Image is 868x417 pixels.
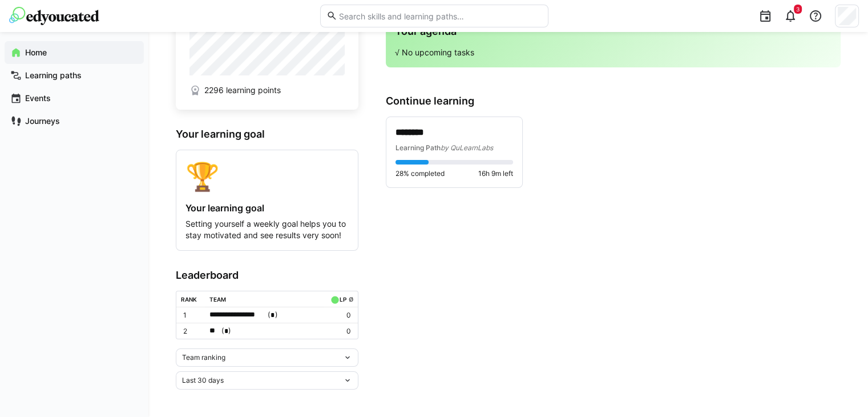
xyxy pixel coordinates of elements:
span: 3 [796,6,800,13]
p: 0 [328,327,351,336]
div: Team [209,296,226,303]
div: 🏆 [185,159,349,193]
h3: Leaderboard [176,269,358,282]
p: 1 [183,311,200,320]
span: ( ) [268,309,277,321]
p: √ No upcoming tasks [395,47,831,58]
p: Setting yourself a weekly goal helps you to stay motivated and see results very soon! [185,218,349,241]
h3: Continue learning [386,95,841,107]
span: 28% completed [395,169,445,178]
span: Team ranking [182,353,225,362]
input: Search skills and learning paths… [337,11,542,21]
div: Rank [181,296,197,303]
span: Learning Path [395,143,441,152]
span: 2296 learning points [204,85,281,96]
span: Last 30 days [182,376,224,385]
h3: Your learning goal [176,128,358,141]
p: 2 [183,327,200,336]
span: 16h 9m left [478,169,513,178]
h4: Your learning goal [185,202,349,214]
span: ( ) [221,325,231,337]
div: LP [340,296,346,303]
a: ø [348,294,353,303]
p: 0 [328,311,351,320]
span: by QuLearnLabs [441,143,493,152]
